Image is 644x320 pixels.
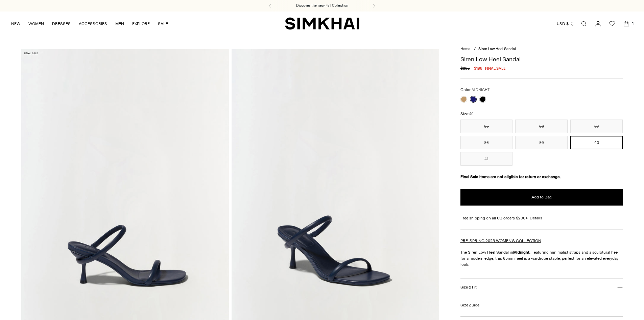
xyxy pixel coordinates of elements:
a: ACCESSORIES [79,16,107,31]
a: DRESSES [52,16,71,31]
label: Size: [460,111,474,117]
s: $395 [460,65,470,71]
a: SIMKHAI [285,17,359,30]
button: 41 [460,152,513,166]
button: 38 [460,136,513,149]
button: Add to Bag [460,189,623,206]
span: 40 [469,112,474,116]
a: SALE [158,16,168,31]
a: NEW [11,16,20,31]
a: EXPLORE [132,16,150,31]
h3: Size & Fit [460,285,477,290]
a: PRE-SPRING 2025 WOMEN'S COLLECTION [460,238,541,243]
div: Free shipping on all US orders $200+ [460,215,623,221]
a: Wishlist [605,17,619,30]
a: Open cart modal [620,17,633,30]
label: Color: [460,87,490,93]
button: 37 [570,120,623,133]
button: 39 [515,136,568,149]
a: Size guide [460,302,479,308]
button: 40 [570,136,623,149]
a: Discover the new Fall Collection [296,3,348,8]
a: Home [460,47,470,51]
div: / [474,46,476,52]
span: MIDNIGHT [472,88,490,92]
span: 1 [630,20,636,26]
strong: Midnight. [513,250,530,255]
a: WOMEN [28,16,44,31]
nav: breadcrumbs [460,46,623,52]
span: Add to Bag [531,194,552,200]
span: $198 [474,65,482,71]
a: Details [530,215,542,221]
a: Go to the account page [591,17,605,30]
button: Size & Fit [460,279,623,296]
p: The Siren Low Heel Sandal in Featuring minimalist straps and a sculptural heel for a modern edge,... [460,249,623,268]
span: Siren Low Heel Sandal [478,47,516,51]
a: Open search modal [577,17,591,30]
strong: Final Sale items are not eligible for return or exchange. [460,174,561,179]
button: USD $ [557,16,575,31]
button: 36 [515,120,568,133]
h1: Siren Low Heel Sandal [460,56,623,62]
button: 35 [460,120,513,133]
a: MEN [115,16,124,31]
